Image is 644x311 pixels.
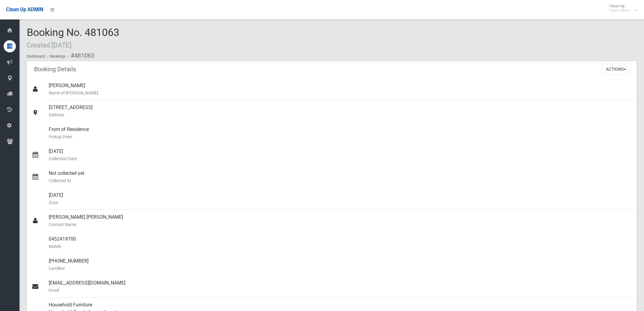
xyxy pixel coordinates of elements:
[49,287,632,294] small: Email
[606,4,636,13] span: Clean Up
[49,276,632,298] div: [EMAIL_ADDRESS][DOMAIN_NAME]
[66,50,94,61] li: #481063
[49,144,632,166] div: [DATE]
[27,41,72,49] small: Created [DATE]
[6,7,43,12] span: Clean Up ADMIN
[27,26,119,50] span: Booking No. 481063
[49,177,632,184] small: Collected At
[49,155,632,162] small: Collection Date
[27,54,45,58] a: Dashboard
[49,78,632,100] div: [PERSON_NAME]
[27,63,83,75] header: Booking Details
[49,265,632,272] small: Landline
[49,210,632,232] div: [PERSON_NAME] [PERSON_NAME]
[49,122,632,144] div: Front of Residence
[49,111,632,118] small: Address
[50,54,65,58] a: Bookings
[49,188,632,210] div: [DATE]
[49,100,632,122] div: [STREET_ADDRESS]
[49,243,632,250] small: Mobile
[49,166,632,188] div: Not collected yet
[609,8,630,13] small: Super Admin
[49,221,632,228] small: Contact Name
[601,64,631,75] button: Actions
[49,133,632,140] small: Pickup Point
[27,276,637,298] a: [EMAIL_ADDRESS][DOMAIN_NAME]Email
[49,254,632,276] div: [PHONE_NUMBER]
[49,232,632,254] div: 0452419700
[49,199,632,206] small: Zone
[49,89,632,97] small: Name of [PERSON_NAME]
